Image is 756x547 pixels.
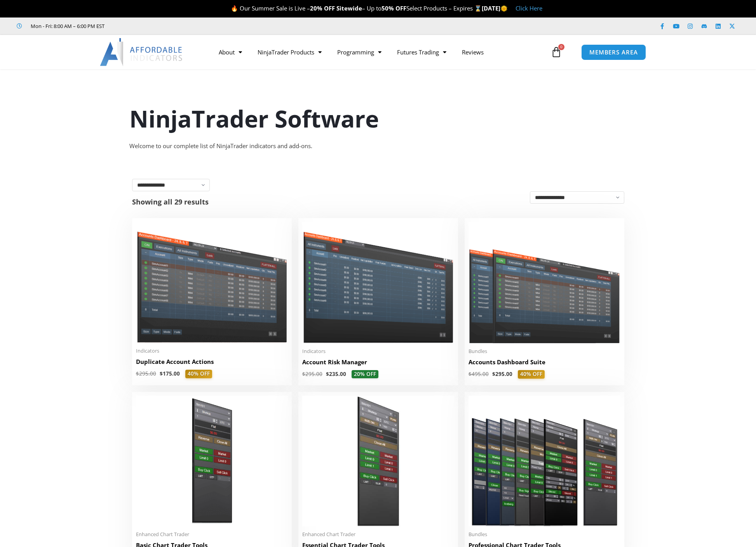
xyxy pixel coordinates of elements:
[231,4,482,12] span: 🔥 Our Summer Sale is Live – – Up to Select Products – Expires ⌛
[326,370,329,377] span: $
[129,141,627,152] div: Welcome to our complete list of NinjaTrader indicators and add-ons.
[302,531,454,538] span: Enhanced Chart Trader
[492,370,512,377] bdi: 295.00
[302,348,454,355] span: Indicators
[558,44,564,50] span: 0
[469,358,620,366] h2: Accounts Dashboard Suite
[336,4,362,12] strong: Sitewide
[136,348,288,354] span: Indicators
[129,102,627,135] h1: NinjaTrader Software
[211,43,250,61] a: About
[100,38,183,66] img: LogoAI | Affordable Indicators – NinjaTrader
[581,44,646,60] a: MEMBERS AREA
[160,370,180,377] bdi: 175.00
[136,370,156,377] bdi: 295.00
[469,396,620,526] img: ProfessionalToolsBundlePage
[136,222,288,343] img: Duplicate Account Actions
[302,358,454,370] a: Account Risk Manager
[132,198,209,205] p: Showing all 29 results
[500,4,508,12] span: 🌞
[516,4,542,12] a: Click Here
[136,396,288,526] img: BasicTools
[352,370,378,379] span: 20% OFF
[302,358,454,366] h2: Account Risk Manager
[302,396,454,526] img: Essential Chart Trader Tools
[211,43,549,61] nav: Menu
[492,370,495,377] span: $
[589,49,638,55] span: MEMBERS AREA
[389,43,454,61] a: Futures Trading
[469,370,489,377] bdi: 495.00
[539,41,573,63] a: 0
[482,4,508,12] strong: [DATE]
[381,4,406,12] strong: 50% OFF
[136,358,288,366] h2: Duplicate Account Actions
[469,222,620,343] img: Accounts Dashboard Suite
[530,191,624,204] select: Shop order
[454,43,491,61] a: Reviews
[160,370,163,377] span: $
[302,370,305,377] span: $
[29,21,105,31] span: Mon - Fri: 8:00 AM – 6:00 PM EST
[250,43,329,61] a: NinjaTrader Products
[518,370,545,379] span: 40% OFF
[469,531,620,538] span: Bundles
[310,4,335,12] strong: 20% OFF
[136,370,139,377] span: $
[469,348,620,355] span: Bundles
[302,222,454,343] img: Account Risk Manager
[326,370,346,377] bdi: 235.00
[115,22,232,30] iframe: Customer reviews powered by Trustpilot
[185,370,212,378] span: 40% OFF
[302,370,322,377] bdi: 295.00
[469,358,620,370] a: Accounts Dashboard Suite
[329,43,389,61] a: Programming
[469,370,472,377] span: $
[136,358,288,370] a: Duplicate Account Actions
[136,531,288,538] span: Enhanced Chart Trader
